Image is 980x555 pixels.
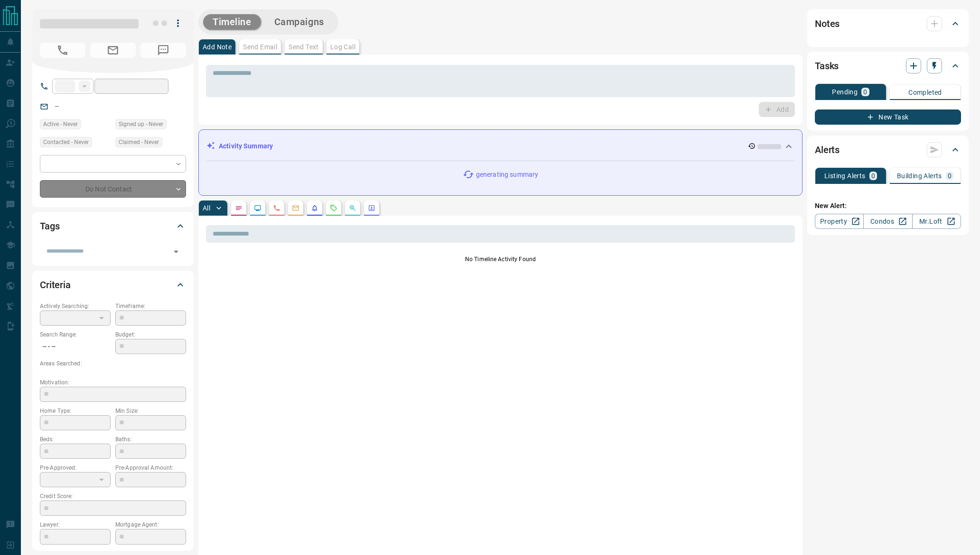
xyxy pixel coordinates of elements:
[206,255,795,264] p: No Timeline Activity Found
[115,407,186,415] p: Min Size:
[254,204,261,212] svg: Lead Browsing Activity
[55,102,59,110] a: --
[871,173,875,179] p: 0
[40,339,111,355] p: -- - --
[292,204,299,212] svg: Emails
[815,109,961,125] button: New Task
[40,464,111,472] p: Pre-Approved:
[115,464,186,472] p: Pre-Approval Amount:
[119,119,163,129] span: Signed up - Never
[40,407,111,415] p: Home Type:
[40,180,186,198] div: Do Not Contact
[815,58,839,73] h2: Tasks
[815,12,961,35] div: Notes
[912,214,961,229] a: Mr.Loft
[43,137,89,147] span: Contacted - Never
[311,204,318,212] svg: Listing Alerts
[219,141,273,151] p: Activity Summary
[235,204,243,212] svg: Notes
[206,137,794,155] div: Activity Summary
[40,359,186,368] p: Areas Searched:
[897,173,942,179] p: Building Alerts
[863,214,912,229] a: Condos
[115,520,186,529] p: Mortgage Agent:
[815,138,961,161] div: Alerts
[349,204,356,212] svg: Opportunities
[40,277,71,292] h2: Criteria
[40,273,186,296] div: Criteria
[40,215,186,237] div: Tags
[40,520,111,529] p: Lawyer:
[43,119,78,129] span: Active - Never
[815,201,961,211] p: New Alert:
[203,14,261,30] button: Timeline
[115,302,186,310] p: Timeframe:
[815,142,840,157] h2: Alerts
[863,89,867,95] p: 0
[40,330,111,339] p: Search Range:
[115,330,186,339] p: Budget:
[40,378,186,387] p: Motivation:
[832,89,858,95] p: Pending
[119,137,159,147] span: Claimed - Never
[115,435,186,444] p: Baths:
[90,43,136,58] span: No Email
[265,14,334,30] button: Campaigns
[815,16,840,31] h2: Notes
[40,302,111,310] p: Actively Searching:
[815,55,961,77] div: Tasks
[330,204,337,212] svg: Requests
[40,218,59,234] h2: Tags
[140,43,186,58] span: No Number
[824,173,866,179] p: Listing Alerts
[40,43,85,58] span: No Number
[815,214,864,229] a: Property
[948,173,952,179] p: 0
[203,44,232,50] p: Add Note
[169,245,183,258] button: Open
[476,170,538,180] p: generating summary
[40,435,111,444] p: Beds:
[908,89,942,96] p: Completed
[203,205,210,211] p: All
[368,204,375,212] svg: Agent Actions
[273,204,280,212] svg: Calls
[40,492,186,500] p: Credit Score:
